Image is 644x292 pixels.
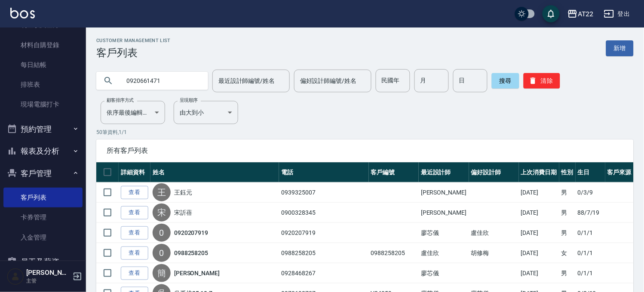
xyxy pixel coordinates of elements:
th: 詳細資料 [119,162,150,182]
td: 男 [559,182,576,203]
a: 新增 [606,40,634,56]
td: [DATE] [519,203,559,223]
a: 0988258205 [174,249,209,257]
a: 王鈺元 [174,188,192,197]
td: [PERSON_NAME] [419,203,469,223]
td: 0900328345 [279,203,368,223]
td: 0988258205 [279,243,368,263]
a: 每日結帳 [3,55,83,75]
label: 顧客排序方式 [107,97,134,103]
td: 0988258205 [369,243,419,263]
span: 所有客戶列表 [107,146,623,155]
td: 男 [559,203,576,223]
td: 0920207919 [279,223,368,243]
td: 88/7/19 [576,203,606,223]
a: 查看 [121,246,148,260]
td: 廖芯儀 [419,223,469,243]
button: AT22 [564,5,597,23]
h3: 客戶列表 [96,47,171,59]
a: 入金管理 [3,228,83,247]
label: 呈現順序 [180,97,198,103]
a: 客戶列表 [3,188,83,207]
td: 0939325007 [279,182,368,203]
a: 查看 [121,267,148,280]
td: 0/1/1 [576,263,606,283]
th: 客戶編號 [369,162,419,182]
button: 員工及薪資 [3,251,83,273]
button: 搜尋 [492,73,519,88]
a: 卡券管理 [3,207,83,227]
td: 0/3/9 [576,182,606,203]
th: 最近設計師 [419,162,469,182]
th: 電話 [279,162,368,182]
div: 簡 [153,264,171,282]
th: 性別 [559,162,576,182]
td: 0/1/1 [576,243,606,263]
p: 主管 [26,277,70,285]
button: save [543,5,560,22]
a: 查看 [121,206,148,219]
a: [PERSON_NAME] [174,269,220,277]
td: [DATE] [519,223,559,243]
th: 姓名 [150,162,279,182]
td: [DATE] [519,182,559,203]
th: 客戶來源 [605,162,634,182]
div: 王 [153,183,171,201]
button: 清除 [524,73,560,88]
td: 男 [559,263,576,283]
h5: [PERSON_NAME] [26,268,70,277]
td: 0928468267 [279,263,368,283]
button: 登出 [601,6,634,22]
button: 客戶管理 [3,162,83,185]
td: 男 [559,223,576,243]
a: 查看 [121,226,148,240]
a: 現場電腦打卡 [3,94,83,114]
div: 0 [153,224,171,242]
h2: Customer Management List [96,38,171,43]
td: [DATE] [519,243,559,263]
div: 依序最後編輯時間 [101,101,165,124]
a: 查看 [121,186,148,199]
button: 報表及分析 [3,140,83,162]
a: 排班表 [3,75,83,94]
div: 0 [153,244,171,262]
td: [DATE] [519,263,559,283]
a: 材料自購登錄 [3,35,83,55]
td: 盧佳欣 [419,243,469,263]
img: Logo [10,8,35,18]
td: 廖芯儀 [419,263,469,283]
a: 宋訢蓓 [174,208,192,217]
div: 宋 [153,204,171,222]
th: 生日 [576,162,606,182]
a: 0920207919 [174,228,209,237]
button: 預約管理 [3,118,83,140]
td: 盧佳欣 [469,223,519,243]
div: AT22 [578,9,594,19]
td: [PERSON_NAME] [419,182,469,203]
img: Person [7,268,24,285]
p: 50 筆資料, 1 / 1 [96,128,634,136]
th: 偏好設計師 [469,162,519,182]
td: 0/1/1 [576,223,606,243]
input: 搜尋關鍵字 [120,69,201,92]
div: 由大到小 [174,101,238,124]
td: 女 [559,243,576,263]
th: 上次消費日期 [519,162,559,182]
td: 胡修梅 [469,243,519,263]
